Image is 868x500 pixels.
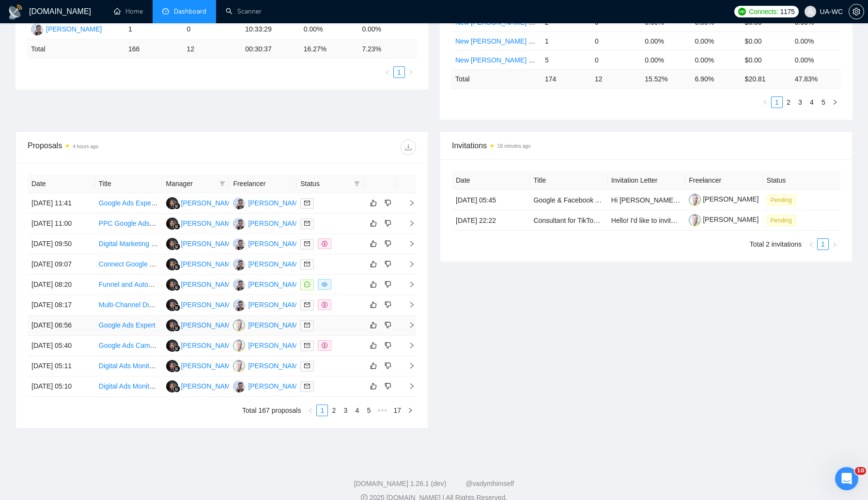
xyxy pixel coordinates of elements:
a: [PERSON_NAME] [689,195,759,203]
img: gigradar-bm.png [173,243,180,250]
a: 1 [818,239,828,250]
td: Google & Facebook Ads Specialist Needed for Long-Term Collaboration at Gusaino [529,190,607,210]
span: right [832,242,837,248]
td: 0.00% [691,31,741,50]
td: 0.00% [791,50,841,69]
a: AZ[PERSON_NAME] [166,219,237,227]
span: dislike [385,281,391,288]
span: left [308,407,313,413]
span: left [808,242,814,248]
li: 4 [351,405,363,416]
th: Freelancer [685,171,762,190]
a: New [PERSON_NAME] Google Ads - Rest of the World excl. Poor [455,37,654,45]
span: dislike [385,219,391,227]
a: 4 [352,405,362,416]
span: mail [304,343,310,348]
a: @vadymhimself [465,480,514,487]
img: gigradar-bm.png [173,264,180,270]
span: right [832,99,838,105]
button: setting [849,4,864,19]
a: 1 [317,405,327,416]
span: Pending [767,215,796,226]
th: Freelancer [229,174,296,193]
td: [DATE] 06:56 [28,315,95,336]
img: gigradar-bm.png [173,386,180,392]
span: dislike [385,199,391,207]
span: like [370,301,377,309]
li: 4 [806,96,818,108]
img: upwork-logo.png [738,8,746,16]
span: mail [304,261,310,267]
img: AZ [166,218,178,230]
a: AZ[PERSON_NAME] [166,361,237,369]
span: user [807,8,814,15]
li: 1 [393,66,405,78]
li: 1 [316,405,328,416]
a: IG[PERSON_NAME] [233,199,304,206]
span: right [401,362,415,369]
img: AZ [166,299,178,311]
div: [PERSON_NAME] [181,381,237,391]
td: 0.00% [641,31,691,50]
a: IG[PERSON_NAME] [233,300,304,308]
td: [DATE] 05:45 [452,190,529,210]
td: [DATE] 09:50 [28,234,95,254]
button: dislike [382,360,394,372]
button: right [405,66,417,78]
button: dislike [382,380,394,392]
th: Invitation Letter [607,171,685,190]
a: 3 [795,97,806,108]
td: 6.90 % [691,69,741,88]
img: gigradar-bm.png [173,223,180,230]
span: filter [219,181,225,187]
span: mail [304,383,310,389]
span: download [401,143,416,151]
td: $0.00 [741,50,791,69]
div: [PERSON_NAME] [248,198,304,208]
a: Pending [767,216,800,224]
td: Multi-Channel Digital Marketing Specialist for Luxury Brand | B2B Lead Gen | Immediate Start [95,295,162,315]
span: Invitations [452,140,840,152]
span: mail [304,322,310,328]
span: dislike [385,362,391,370]
a: Google Ads Expert for Local Cleaning Service Campaigns [99,199,273,207]
button: right [404,405,416,416]
div: [PERSON_NAME] [248,218,304,229]
td: PPC Google Ads Specialist for Niche Tour Agency [95,214,162,234]
li: 1 [817,238,829,250]
td: [DATE] 11:00 [28,214,95,234]
div: [PERSON_NAME] [46,24,102,34]
img: IG [233,279,245,291]
span: like [370,219,377,227]
span: dislike [385,382,391,390]
a: IG[PERSON_NAME] [233,382,304,390]
img: AZ [166,360,178,372]
span: right [407,407,413,413]
a: Digital Ads Monitoring Specialist [99,382,195,390]
button: like [368,258,379,270]
span: eye [322,281,327,287]
span: setting [849,8,864,16]
span: dollar [322,241,327,247]
img: AZ [166,197,178,209]
a: 1 [394,67,404,78]
li: 2 [783,96,794,108]
span: like [370,199,377,207]
img: c1-Ow9aLcblqxt-YoFKzxHgGnqRasFAsWW5KzfFKq3aDEBdJ9EVDXstja2V5Hd90t7 [689,214,701,226]
img: AZ [166,380,178,392]
a: OC[PERSON_NAME] [233,341,304,349]
td: 7.23 % [358,40,417,59]
img: IG [233,258,245,270]
div: [PERSON_NAME] [248,381,304,391]
button: like [368,319,379,331]
button: like [368,299,379,311]
button: right [829,238,840,250]
span: dislike [385,260,391,268]
div: [PERSON_NAME] [248,279,304,290]
td: [DATE] 05:40 [28,336,95,356]
a: [PERSON_NAME] [689,216,759,223]
li: Total 2 invitations [750,238,802,250]
a: AZ[PERSON_NAME] [166,382,237,390]
span: mail [304,220,310,226]
td: Digital Ads Monitoring Specialist [95,356,162,376]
